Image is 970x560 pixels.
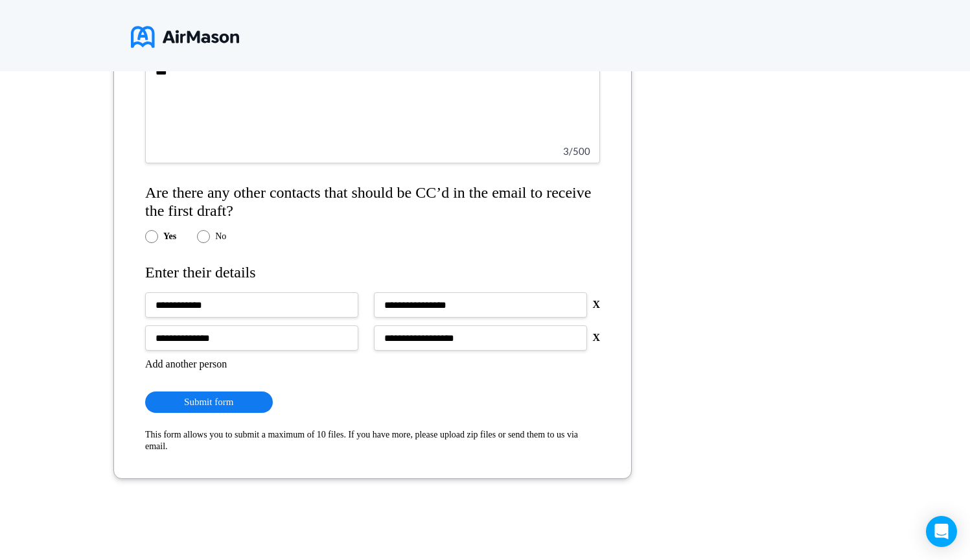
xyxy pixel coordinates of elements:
[163,231,176,242] label: Yes
[145,264,600,282] h4: Enter their details
[145,358,227,370] button: Add another person
[563,145,590,157] span: 3 / 500
[215,231,226,242] label: No
[131,21,239,53] img: logo
[592,332,600,344] button: X
[926,516,957,547] div: Open Intercom Messenger
[145,430,578,451] span: This form allows you to submit a maximum of 10 files. If you have more, please upload zip files o...
[592,299,600,310] button: X
[145,391,273,413] button: Submit form
[145,184,600,220] h4: Are there any other contacts that should be CC’d in the email to receive the first draft?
